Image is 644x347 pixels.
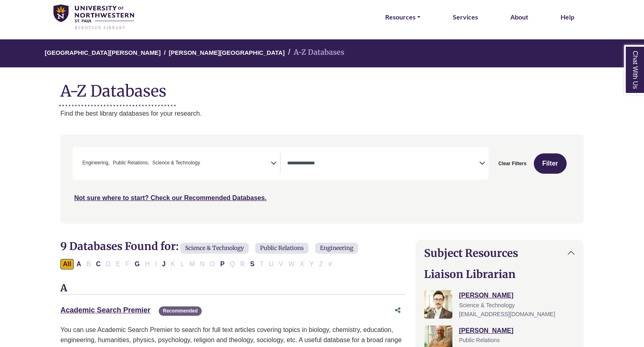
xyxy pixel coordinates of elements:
[561,12,574,22] a: Help
[53,4,134,30] img: library_home
[74,259,84,269] button: Filter Results A
[79,159,109,167] li: Engineering
[202,161,205,167] textarea: Search
[459,337,499,343] span: Public Relations
[255,243,309,254] span: Public Relations
[149,159,200,167] li: Science & Technology
[248,259,257,269] button: Filter Results S
[385,12,420,22] a: Resources
[94,259,103,269] button: Filter Results C
[424,290,452,319] img: Greg Rosauer
[60,239,179,253] span: 9 Databases Found for:
[60,260,335,267] div: Alpha-list to filter by first letter of database name
[459,292,513,299] a: [PERSON_NAME]
[459,302,515,308] span: Science & Technology
[285,47,344,58] li: A-Z Databases
[218,259,227,269] button: Filter Results P
[60,75,584,100] h1: A-Z Databases
[60,259,73,269] button: All
[60,135,584,223] nav: Search filters
[60,108,584,119] p: Find the best library databases for your research.
[160,259,168,269] button: Filter Results J
[180,243,249,254] span: Science & Technology
[45,48,161,56] a: [GEOGRAPHIC_DATA][PERSON_NAME]
[510,12,528,22] a: About
[113,159,149,167] span: Public Relations
[74,194,267,201] a: Not sure where to start? Check our Recommended Databases.
[110,159,149,167] li: Public Relations
[132,259,142,269] button: Filter Results G
[82,159,109,167] span: Engineering
[416,240,583,266] button: Subject Resources
[169,48,285,56] a: [PERSON_NAME][GEOGRAPHIC_DATA]
[424,268,575,280] h2: Liaison Librarian
[152,159,200,167] span: Science & Technology
[493,153,532,174] button: Clear Filters
[459,327,513,334] a: [PERSON_NAME]
[315,243,358,254] span: Engineering
[60,39,584,67] nav: breadcrumb
[60,306,150,314] a: Academic Search Premier
[390,303,406,318] button: Share this database
[287,161,479,167] textarea: Search
[159,306,202,316] span: Recommended
[60,282,406,295] h3: A
[453,12,478,22] a: Services
[534,153,567,174] button: Submit for Search Results
[459,311,555,317] span: [EMAIL_ADDRESS][DOMAIN_NAME]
